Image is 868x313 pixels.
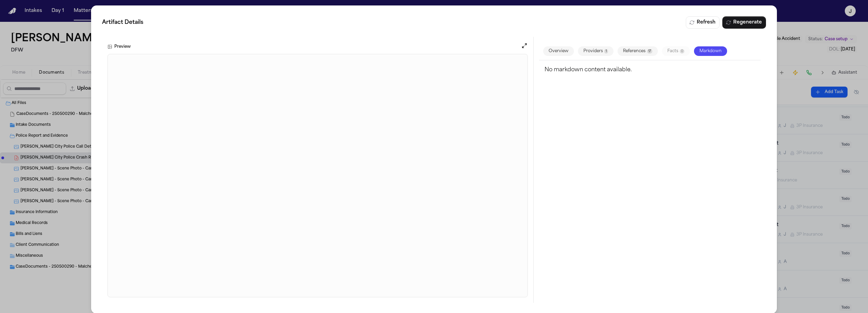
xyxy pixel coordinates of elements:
[604,49,608,54] span: 1
[686,16,720,29] button: Refresh Digest
[543,46,574,56] button: Overview
[521,42,528,49] button: Open preview
[662,46,690,56] button: Facts0
[114,44,131,49] h3: Preview
[694,46,727,56] button: Markdown
[722,16,766,29] button: Regenerate Digest
[647,49,652,54] span: 17
[102,18,143,27] span: Artifact Details
[521,42,528,51] button: Open preview
[545,66,755,74] div: No markdown content available.
[680,49,684,54] span: 0
[108,54,527,297] iframe: V. Malchevskiy - Haltom City Police Crash Report - 5.28.25
[578,46,613,56] button: Providers1
[618,46,658,56] button: References17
